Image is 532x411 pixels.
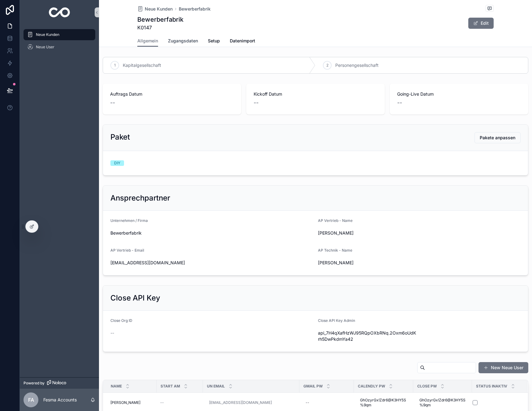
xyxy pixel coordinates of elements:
span: Neue User [36,45,54,50]
a: -- [160,400,199,405]
span: [PERSON_NAME] [318,260,417,266]
span: AP Technik - Name [318,248,352,253]
a: [PERSON_NAME] [110,400,153,405]
span: K0147 [137,24,183,31]
a: Allgemein [137,35,158,47]
a: Neue Kunden [137,6,173,12]
div: DIY [114,160,120,166]
a: GhOzyrGx!Zdr6@K3HY5S%9qm [417,395,468,410]
span: [PERSON_NAME] [110,400,140,405]
span: FA [28,396,34,404]
h2: Close API Key [110,293,160,303]
span: Status Inaktiv [476,384,507,389]
span: Unternehmen / Firma [110,218,148,223]
span: -- [110,98,115,107]
span: [PERSON_NAME] [318,230,417,236]
span: Close Org ID [110,318,132,323]
a: Zugangsdaten [168,35,198,48]
span: Gmail Pw [303,384,323,389]
a: [EMAIL_ADDRESS][DOMAIN_NAME] [207,398,296,408]
a: Bewerberfabrik [179,6,211,12]
p: Fesma Accounts [43,397,77,403]
span: -- [397,98,402,107]
button: Pakete anpassen [474,132,521,143]
a: Datenimport [230,35,255,48]
span: GhOzyrGx!Zdr6@K3HY5S%9qm [419,398,466,408]
span: Close API Key Admin [318,318,355,323]
span: Auftrags Datum [110,91,234,97]
span: Name [111,384,122,389]
span: Zugangsdaten [168,38,198,44]
a: [EMAIL_ADDRESS][DOMAIN_NAME] [209,400,272,405]
span: Powered by [24,381,45,386]
a: -- [303,398,350,408]
span: GhOzyrGx!Zdr6@K3HY5S%9qm [360,398,407,408]
span: -- [160,400,164,405]
span: Kapitalgesellschaft [123,62,161,68]
button: Edit [468,18,494,29]
span: api_7H4qXafHzWJ95RQpOXbRNq.2Oxm6oUdKrh5DwPkdmYa42 [318,330,417,342]
span: Neue Kunden [36,32,59,37]
span: Allgemein [137,38,158,44]
div: scrollable content [20,25,99,61]
div: -- [306,400,309,405]
span: Kickoff Datum [254,91,377,97]
span: AP Vertrieb - Email [110,248,144,253]
span: Calendly Pw [358,384,385,389]
a: Neue User [24,41,95,53]
a: Setup [208,35,220,48]
h2: Paket [110,132,130,142]
span: -- [110,330,114,336]
h2: Ansprechpartner [110,193,170,203]
span: [EMAIL_ADDRESS][DOMAIN_NAME] [110,260,313,266]
span: Bewerberfabrik [110,230,313,236]
span: Neue Kunden [145,6,173,12]
span: Personengesellschaft [335,62,379,68]
span: UN Email [207,384,225,389]
a: GhOzyrGx!Zdr6@K3HY5S%9qm [358,395,410,410]
img: App logo [49,7,70,17]
span: Setup [208,38,220,44]
span: Datenimport [230,38,255,44]
span: 2 [326,63,328,68]
span: -- [254,98,259,107]
a: Powered by [20,377,99,389]
span: Going-Live Datum [397,91,521,97]
span: AP Vertrieb - Name [318,218,353,223]
span: 1 [114,63,116,68]
span: Pakete anpassen [480,135,515,141]
h1: Bewerberfabrik [137,15,183,24]
span: Close Pw [417,384,437,389]
span: Start am [161,384,180,389]
a: Neue Kunden [24,29,95,40]
button: New Neue User [478,362,528,373]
